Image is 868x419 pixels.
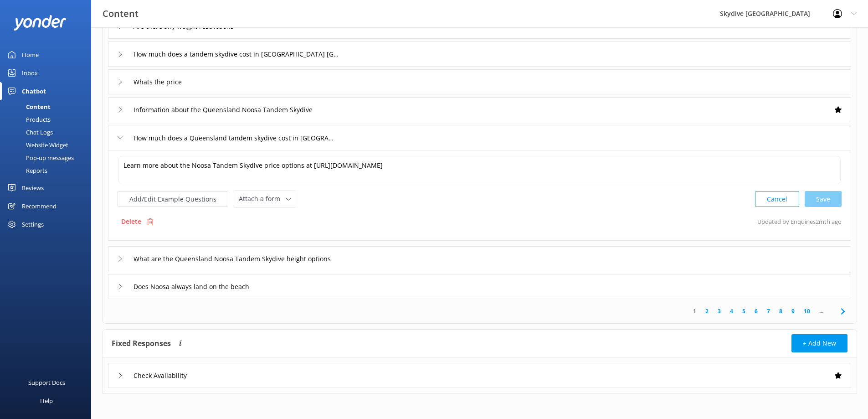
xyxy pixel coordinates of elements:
[5,164,91,177] a: Reports
[5,113,91,126] a: Products
[775,307,787,316] a: 8
[787,307,799,316] a: 9
[112,334,171,352] h4: Fixed Responses
[5,100,51,113] div: Content
[5,139,91,151] a: Website Widget
[22,215,44,233] div: Settings
[14,15,66,30] img: yonder-white-logo.png
[103,6,139,21] h3: Content
[22,46,39,64] div: Home
[688,307,701,316] a: 1
[815,307,828,316] span: ...
[22,197,56,215] div: Recommend
[738,307,750,316] a: 5
[22,64,38,82] div: Inbox
[239,194,286,204] span: Attach a form
[118,191,228,207] button: Add/Edit Example Questions
[5,151,74,164] div: Pop-up messages
[757,213,842,230] p: Updated by Enquiries 2mth ago
[5,164,47,177] div: Reports
[791,334,847,352] button: + Add New
[5,100,91,113] a: Content
[5,139,68,151] div: Website Widget
[5,126,53,139] div: Chat Logs
[762,307,775,316] a: 7
[713,307,725,316] a: 3
[121,217,141,227] p: Delete
[22,179,44,197] div: Reviews
[5,126,91,139] a: Chat Logs
[750,307,762,316] a: 6
[5,151,91,164] a: Pop-up messages
[725,307,738,316] a: 4
[28,373,65,392] div: Support Docs
[118,156,841,184] textarea: Learn more about the Noosa Tandem Skydive price options at [URL][DOMAIN_NAME]
[22,82,46,100] div: Chatbot
[799,307,815,316] a: 10
[5,113,51,126] div: Products
[701,307,713,316] a: 2
[755,191,799,207] button: Cancel
[40,392,53,410] div: Help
